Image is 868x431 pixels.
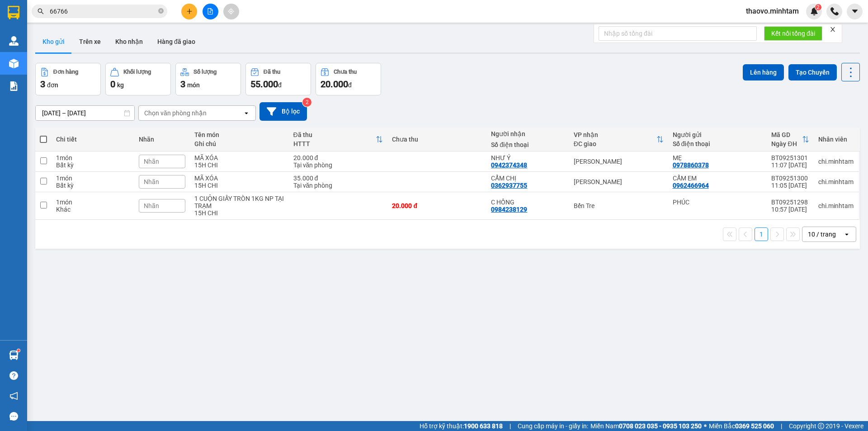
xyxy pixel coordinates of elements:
[673,182,709,189] div: 0962466964
[293,131,376,138] div: Đã thu
[810,7,818,15] img: icon-new-feature
[105,63,171,95] button: Khối lượng0kg
[194,161,284,169] div: 15H CHI
[194,209,284,217] div: 15H CHI
[818,158,854,165] div: chi.minhtam
[293,161,383,169] div: Tại văn phòng
[53,69,78,75] div: Đơn hàng
[574,140,656,147] div: ĐC giao
[194,154,284,161] div: MÃ XÓA
[158,8,164,14] span: close-circle
[851,7,859,15] span: caret-down
[9,81,19,91] img: solution-icon
[243,109,250,117] svg: open
[9,36,19,46] img: warehouse-icon
[194,131,284,138] div: Tên món
[56,199,129,206] div: 1 món
[771,131,802,138] div: Mã GD
[673,140,763,147] div: Số điện thoại
[392,202,482,209] div: 20.000 đ
[816,4,820,10] span: 2
[709,421,774,431] span: Miền Bắc
[194,195,284,209] div: 1 CUỘN GIẤY TRÒN 1KG NP TẠI TRẠM
[144,109,207,118] div: Chọn văn phòng nhận
[771,175,809,182] div: BT09251300
[56,136,129,143] div: Chi tiết
[35,31,72,52] button: Kho gửi
[491,130,564,137] div: Người nhận
[599,26,757,41] input: Nhập số tổng đài
[144,202,159,209] span: Nhãn
[491,199,564,206] div: C HỒNG
[9,59,19,68] img: warehouse-icon
[250,79,278,90] span: 55.000
[207,8,213,14] span: file-add
[56,206,129,213] div: Khác
[830,7,839,15] img: phone-icon
[735,422,774,430] strong: 0369 525 060
[781,421,782,431] span: |
[186,8,193,14] span: plus
[264,69,280,75] div: Đã thu
[117,81,124,89] span: kg
[491,175,564,182] div: CẨM CHỊ
[108,31,150,52] button: Kho nhận
[181,4,197,19] button: plus
[771,199,809,206] div: BT09251298
[673,175,763,182] div: CẨM EM
[509,421,511,431] span: |
[40,79,45,90] span: 3
[491,182,527,189] div: 0362937755
[704,424,707,428] span: ⚪️
[144,158,159,165] span: Nhãn
[316,63,381,95] button: Chưa thu20.000đ
[771,140,802,147] div: Ngày ĐH
[590,421,702,431] span: Miền Nam
[17,349,20,352] sup: 1
[278,81,282,89] span: đ
[187,81,200,89] span: món
[574,202,664,209] div: Bến Tre
[56,182,129,189] div: Bất kỳ
[8,6,19,19] img: logo-vxr
[56,161,129,169] div: Bất kỳ
[245,63,311,95] button: Đã thu55.000đ
[771,28,815,38] span: Kết nối tổng đài
[38,8,44,14] span: search
[673,131,763,138] div: Người gửi
[9,412,18,421] span: message
[56,175,129,182] div: 1 món
[569,128,668,152] th: Toggle SortBy
[764,26,822,41] button: Kết nối tổng đài
[203,4,218,19] button: file-add
[321,79,348,90] span: 20.000
[739,5,806,17] span: thaovo.minhtam
[619,422,702,430] strong: 0708 023 035 - 0935 103 250
[491,154,564,161] div: NHƯ Ý
[193,69,217,75] div: Số lượng
[35,63,101,95] button: Đơn hàng3đơn
[464,422,503,430] strong: 1900 633 818
[818,423,824,429] span: copyright
[293,140,376,147] div: HTTT
[123,69,151,75] div: Khối lượng
[334,69,357,75] div: Chưa thu
[771,206,809,213] div: 10:57 [DATE]
[110,79,115,90] span: 0
[518,421,588,431] span: Cung cấp máy in - giấy in:
[574,131,656,138] div: VP nhận
[302,98,311,107] sup: 2
[673,154,763,161] div: MẸ
[392,136,482,143] div: Chưa thu
[743,64,784,81] button: Lên hàng
[293,154,383,161] div: 20.000 đ
[767,128,813,152] th: Toggle SortBy
[815,4,821,10] sup: 2
[223,4,239,19] button: aim
[139,136,185,143] div: Nhãn
[574,158,664,165] div: [PERSON_NAME]
[144,178,159,185] span: Nhãn
[228,8,234,14] span: aim
[771,182,809,189] div: 11:05 [DATE]
[491,206,527,213] div: 0984238129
